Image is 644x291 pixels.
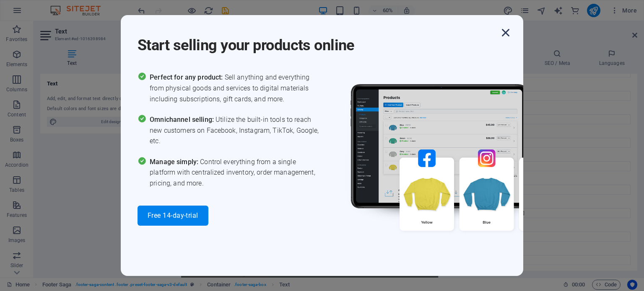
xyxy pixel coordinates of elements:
span: Omnichannel selling: [150,116,216,124]
span: Perfect for any product: [150,73,224,81]
span: Manage simply: [150,158,200,166]
span: Utilize the built-in tools to reach new customers on Facebook, Instagram, TikTok, Google, etc. [150,114,322,147]
span: Sell anything and everything from physical goods and services to digital materials including subs... [150,72,322,104]
span: Free 14-day-trial [148,212,198,219]
button: Free 14-day-trial [138,206,208,226]
img: promo_image.png [337,72,588,255]
span: Control everything from a single platform with centralized inventory, order management, pricing, ... [150,157,322,189]
h1: Start selling your products online [138,25,498,55]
